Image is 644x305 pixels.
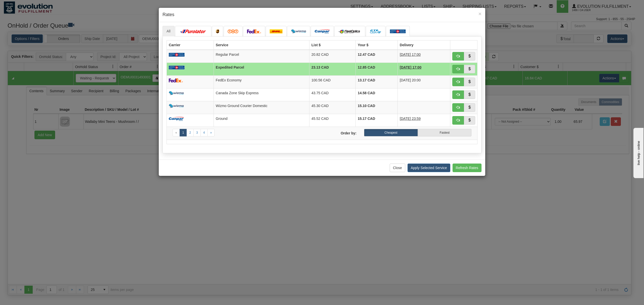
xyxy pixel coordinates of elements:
td: 5 Days [398,50,450,63]
td: Expedited Parcel [214,63,309,75]
label: Cheapest [364,129,418,136]
td: 13.17 CAD [356,75,398,88]
th: Delivery [398,40,450,50]
a: Next [207,129,215,136]
td: 23.13 CAD [309,63,355,75]
span: » [210,131,212,134]
td: 15.17 CAD [356,114,398,127]
span: « [175,131,177,134]
td: Regular Parcel [214,50,309,63]
label: Order by: [322,129,360,136]
a: 3 [193,129,201,136]
td: 15.10 CAD [356,101,398,114]
img: tnt.png [228,29,238,33]
td: 3 Days [398,63,450,75]
img: ups.png [216,29,219,33]
img: CarrierLogo_10182.png [338,29,361,33]
span: [DATE] 17:00 [400,65,421,69]
td: 2 Days [398,114,450,127]
img: FedEx.png [247,29,261,33]
td: 45.30 CAD [309,101,355,114]
label: Fastest [418,129,471,136]
td: Canada Zone Skip Express [214,88,309,101]
span: [DATE] 20:00 [400,78,421,82]
a: 4 [200,129,208,136]
img: Canada_post.png [169,53,185,57]
img: wizmo.png [291,29,306,33]
img: campar.png [315,29,330,33]
th: Service [214,40,309,50]
td: Wizmo Ground Courier Domestic [214,101,309,114]
td: 12.47 CAD [356,50,398,63]
img: campar.png [169,117,184,121]
img: CarrierLogo_10191.png [370,29,381,33]
td: Ground [214,114,309,127]
a: 1 [180,129,187,136]
button: Refresh Rates [453,164,481,172]
a: 2 [186,129,194,136]
div: live help - online [4,4,47,8]
img: purolator.png [179,29,207,33]
iframe: chat widget [632,127,643,178]
td: 12.85 CAD [356,63,398,75]
img: wizmo.png [169,104,184,108]
a: All [163,26,175,36]
th: List $ [309,40,355,50]
img: Canada_post.png [169,66,185,70]
img: Canada_post.png [390,29,406,33]
span: × [478,11,481,17]
th: Your $ [356,40,398,50]
th: Carrier [167,40,214,50]
img: FedEx.png [169,78,183,82]
button: Close [390,164,405,172]
button: Apply Selected Service [408,164,450,172]
img: wizmo.png [169,91,184,95]
a: Previous [173,129,180,136]
td: 45.52 CAD [309,114,355,127]
td: 100.56 CAD [309,75,355,88]
td: 43.75 CAD [309,88,355,101]
button: Close [478,11,481,16]
span: [DATE] 23:59 [400,117,421,121]
td: 20.82 CAD [309,50,355,63]
img: dhl.png [270,29,283,33]
td: 14.58 CAD [356,88,398,101]
span: [DATE] 17:00 [400,53,421,57]
td: FedEx Economy [214,75,309,88]
h4: Rates [163,12,481,18]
